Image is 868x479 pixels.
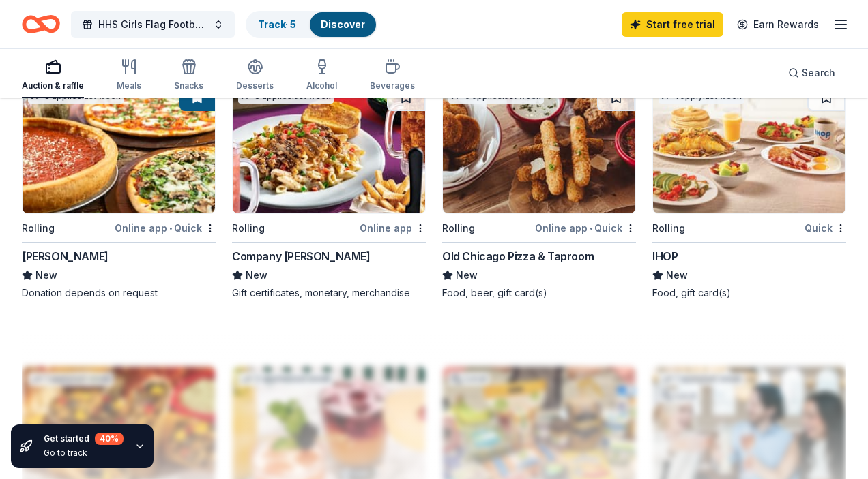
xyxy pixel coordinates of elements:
[71,11,235,38] button: HHS Girls Flag Football Team Feed- [DATE]
[22,8,60,40] a: Home
[590,223,592,234] span: •
[805,219,846,236] div: Quick
[174,80,203,91] div: Snacks
[35,267,57,283] span: New
[232,220,265,236] div: Rolling
[622,12,723,37] a: Start free trial
[22,53,84,98] button: Auction & raffle
[652,220,685,236] div: Rolling
[117,53,141,98] button: Meals
[442,220,475,236] div: Rolling
[802,65,835,81] span: Search
[306,80,337,91] div: Alcohol
[236,53,274,98] button: Desserts
[174,53,203,98] button: Snacks
[44,448,124,459] div: Go to track
[258,18,296,30] a: Track· 5
[22,220,55,236] div: Rolling
[666,267,688,283] span: New
[321,18,365,30] a: Discover
[535,219,636,236] div: Online app Quick
[777,59,846,87] button: Search
[306,53,337,98] button: Alcohol
[653,84,845,213] img: Image for IHOP
[22,83,216,300] a: Image for Giordano's3 applieslast weekRollingOnline app•Quick[PERSON_NAME]NewDonation depends on ...
[22,286,216,300] div: Donation depends on request
[246,11,377,38] button: Track· 5Discover
[169,223,172,234] span: •
[233,84,425,213] img: Image for Company Brinker
[117,80,141,91] div: Meals
[22,80,84,91] div: Auction & raffle
[652,83,846,300] a: Image for IHOP1 applylast weekRollingQuickIHOPNewFood, gift card(s)
[22,248,108,264] div: [PERSON_NAME]
[456,267,478,283] span: New
[246,267,267,283] span: New
[652,286,846,300] div: Food, gift card(s)
[115,219,216,236] div: Online app Quick
[442,248,594,264] div: Old Chicago Pizza & Taproom
[443,84,635,213] img: Image for Old Chicago Pizza & Taproom
[98,16,207,33] span: HHS Girls Flag Football Team Feed- [DATE]
[652,248,678,264] div: IHOP
[442,83,636,300] a: Image for Old Chicago Pizza & Taproom6 applieslast weekRollingOnline app•QuickOld Chicago Pizza &...
[360,219,426,236] div: Online app
[236,80,274,91] div: Desserts
[44,433,124,445] div: Get started
[370,80,415,91] div: Beverages
[232,286,426,300] div: Gift certificates, monetary, merchandise
[232,83,426,300] a: Image for Company Brinker3 applieslast weekRollingOnline appCompany [PERSON_NAME]NewGift certific...
[23,84,215,213] img: Image for Giordano's
[95,433,124,445] div: 40 %
[729,12,827,37] a: Earn Rewards
[442,286,636,300] div: Food, beer, gift card(s)
[370,53,415,98] button: Beverages
[232,248,371,264] div: Company [PERSON_NAME]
